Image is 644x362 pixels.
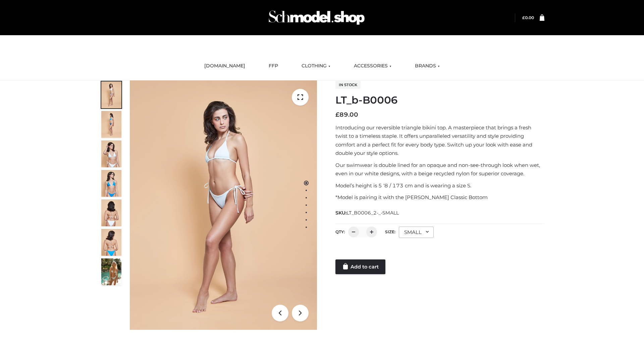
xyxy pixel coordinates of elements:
[410,59,445,73] a: BRANDS
[346,210,399,216] span: LT_B0006_2-_-SMALL
[399,227,434,238] div: SMALL
[335,209,399,217] span: SKU:
[335,161,544,178] p: Our swimwear is double lined for an opaque and non-see-through look when wet, even in our white d...
[335,111,339,118] span: £
[335,81,361,89] span: In stock
[335,193,544,202] p: *Model is pairing it with the [PERSON_NAME] Classic Bottom
[199,59,250,73] a: [DOMAIN_NAME]
[522,15,534,20] a: £0.00
[101,140,121,167] img: ArielClassicBikiniTop_CloudNine_AzureSky_OW114ECO_3-scaled.jpg
[335,181,544,190] p: Model’s height is 5 ‘8 / 173 cm and is wearing a size S.
[101,229,121,256] img: ArielClassicBikiniTop_CloudNine_AzureSky_OW114ECO_8-scaled.jpg
[335,123,544,158] p: Introducing our reversible triangle bikini top. A masterpiece that brings a fresh twist to a time...
[349,59,396,73] a: ACCESSORIES
[297,59,335,73] a: CLOTHING
[266,4,367,31] img: Schmodel Admin 964
[264,59,283,73] a: FFP
[335,229,345,234] label: QTY:
[101,258,121,285] img: Arieltop_CloudNine_AzureSky2.jpg
[101,111,121,138] img: ArielClassicBikiniTop_CloudNine_AzureSky_OW114ECO_2-scaled.jpg
[130,80,317,330] img: ArielClassicBikiniTop_CloudNine_AzureSky_OW114ECO_1
[335,94,544,106] h1: LT_b-B0006
[101,81,121,108] img: ArielClassicBikiniTop_CloudNine_AzureSky_OW114ECO_1-scaled.jpg
[385,229,395,234] label: Size:
[522,15,525,20] span: £
[522,15,534,20] bdi: 0.00
[101,199,121,226] img: ArielClassicBikiniTop_CloudNine_AzureSky_OW114ECO_7-scaled.jpg
[335,259,385,274] a: Add to cart
[335,111,358,118] bdi: 89.00
[101,170,121,197] img: ArielClassicBikiniTop_CloudNine_AzureSky_OW114ECO_4-scaled.jpg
